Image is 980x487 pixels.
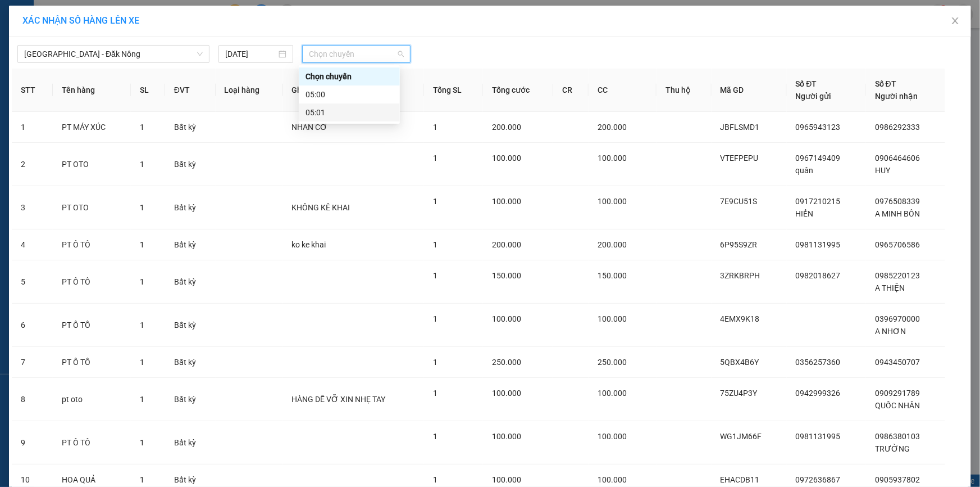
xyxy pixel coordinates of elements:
[796,166,814,175] span: quân
[598,240,627,249] span: 200.000
[875,401,920,410] span: QUỐC NHÂN
[165,260,216,304] td: Bất kỳ
[433,475,437,484] span: 1
[131,69,165,112] th: SL
[796,123,841,132] span: 0965943123
[875,209,920,218] span: A MINH BÔN
[53,112,131,143] td: PT MÁY XÚC
[875,79,896,88] span: Số ĐT
[12,378,53,421] td: 8
[598,197,627,206] span: 100.000
[875,166,890,175] span: HUY
[875,197,920,206] span: 0976508339
[12,143,53,186] td: 2
[875,271,920,280] span: 0985220123
[598,475,627,484] span: 100.000
[424,69,483,112] th: Tổng SL
[721,271,760,280] span: 3ZRKBRPH
[433,123,437,132] span: 1
[598,123,627,132] span: 200.000
[721,314,760,323] span: 4EMX9K18
[796,79,817,88] span: Số ĐT
[796,209,814,218] span: HIỂN
[796,240,841,249] span: 0981131995
[483,69,553,112] th: Tổng cước
[796,475,841,484] span: 0972636867
[140,475,144,484] span: 1
[875,240,920,249] span: 0965706586
[721,197,758,206] span: 7E9CU51S
[951,16,960,25] span: close
[433,271,437,280] span: 1
[6,80,90,99] h2: EHACDB11
[796,358,841,367] span: 0356257360
[492,240,521,249] span: 200.000
[433,358,437,367] span: 1
[24,46,203,62] span: Hà Nội - Đăk Nông
[589,69,657,112] th: CC
[433,314,437,323] span: 1
[433,240,437,249] span: 1
[165,186,216,229] td: Bất kỳ
[292,203,350,212] span: KHÔNG KÊ KHAI
[492,432,521,441] span: 100.000
[53,421,131,465] td: PT Ô TÔ
[721,432,762,441] span: WG1JM66F
[292,123,328,132] span: NHÂN CƠ
[492,358,521,367] span: 250.000
[875,432,920,441] span: 0986380103
[140,395,144,404] span: 1
[492,389,521,398] span: 100.000
[433,197,437,206] span: 1
[140,438,144,447] span: 1
[12,186,53,229] td: 3
[140,358,144,367] span: 1
[875,327,906,336] span: A NHƠN
[492,314,521,323] span: 100.000
[53,143,131,186] td: PT OTO
[59,80,271,151] h2: VP Nhận: VP Đắk Mil
[875,123,920,132] span: 0986292333
[721,475,760,484] span: EHACDB11
[875,444,910,453] span: TRƯỜNG
[165,421,216,465] td: Bất kỳ
[53,186,131,229] td: PT OTO
[492,154,521,163] span: 100.000
[721,123,760,132] span: JBFLSMD1
[875,283,905,292] span: A THIỆN
[6,17,39,73] img: logo.jpg
[216,69,283,112] th: Loại hàng
[140,160,144,169] span: 1
[165,304,216,347] td: Bất kỳ
[140,203,144,212] span: 1
[165,229,216,260] td: Bất kỳ
[140,123,144,132] span: 1
[140,277,144,286] span: 1
[796,197,841,206] span: 0917210215
[292,395,386,404] span: HÀNG DỄ VỠ XIN NHẸ TAY
[53,260,131,304] td: PT Ô TÔ
[12,347,53,378] td: 7
[306,70,393,83] div: Chọn chuyến
[796,271,841,280] span: 0982018627
[796,432,841,441] span: 0981131995
[165,69,216,112] th: ĐVT
[598,271,627,280] span: 150.000
[12,260,53,304] td: 5
[875,475,920,484] span: 0905937802
[875,389,920,398] span: 0909291789
[598,358,627,367] span: 250.000
[309,46,404,62] span: Chọn chuyến
[53,378,131,421] td: pt oto
[433,154,437,163] span: 1
[721,389,758,398] span: 75ZU4P3Y
[45,9,101,77] b: Nhà xe Thiên Trung
[875,154,920,163] span: 0906464606
[598,154,627,163] span: 100.000
[721,240,758,249] span: 6P95S9ZR
[292,240,326,249] span: ko ke khai
[225,48,276,60] input: 16/08/2025
[150,9,271,28] b: [DOMAIN_NAME]
[796,389,841,398] span: 0942999326
[492,123,521,132] span: 200.000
